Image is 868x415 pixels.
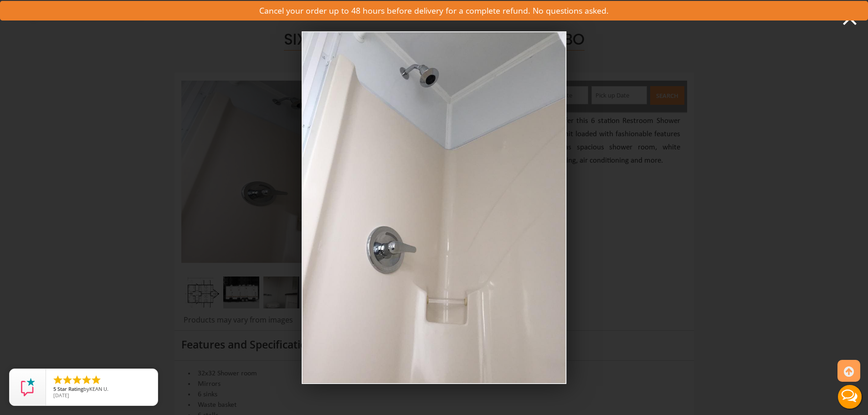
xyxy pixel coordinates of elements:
[91,374,102,385] li: 
[53,386,150,393] span: by
[19,378,37,396] img: Review Rating
[72,374,82,385] li: 
[62,374,73,385] li: 
[53,392,69,399] span: [DATE]
[302,31,567,384] img: 69360.jpeg
[89,385,108,392] span: KEAN U.
[81,374,92,385] li: 
[53,385,56,392] span: 5
[52,374,63,385] li: 
[57,385,83,392] span: Star Rating
[832,379,868,415] button: Live Chat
